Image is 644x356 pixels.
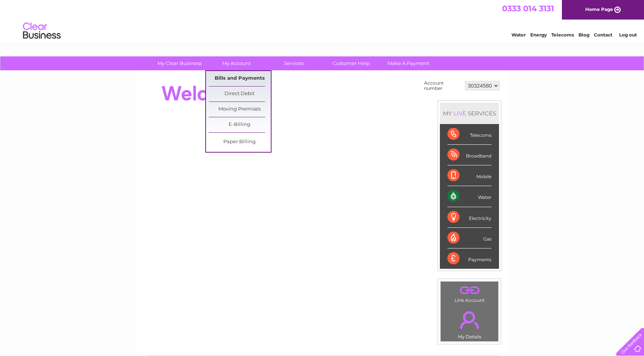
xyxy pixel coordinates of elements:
a: Paper Billing [209,135,271,150]
div: Broadband [447,145,491,165]
div: Water [447,186,491,207]
a: . [443,283,496,297]
div: Mobile [447,165,491,186]
a: 0333 014 3131 [502,4,554,13]
a: . [443,307,496,333]
div: Clear Business is a trading name of Verastar Limited (registered in [GEOGRAPHIC_DATA] No. 3667643... [145,4,501,36]
a: Energy [530,32,547,38]
td: My Details [440,305,499,342]
div: Electricity [447,207,491,228]
div: Payments [447,248,491,269]
div: Telecoms [447,124,491,145]
a: Log out [619,32,637,38]
a: My Account [206,56,268,70]
a: Blog [578,32,589,38]
a: Telecoms [551,32,574,38]
a: Moving Premises [209,102,271,117]
td: Link Account [440,281,499,305]
a: Customer Help [320,56,382,70]
div: LIVE [452,110,468,117]
a: E-Billing [209,117,271,132]
a: Direct Debit [209,86,271,101]
div: Gas [447,228,491,248]
a: Contact [594,32,612,38]
a: Bills and Payments [209,71,271,86]
a: My Clear Business [148,56,211,70]
td: Account number [422,79,463,93]
img: logo.png [23,20,61,42]
a: Water [511,32,526,38]
a: Make A Payment [377,56,440,70]
a: Services [263,56,325,70]
div: MY SERVICES [440,103,499,124]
